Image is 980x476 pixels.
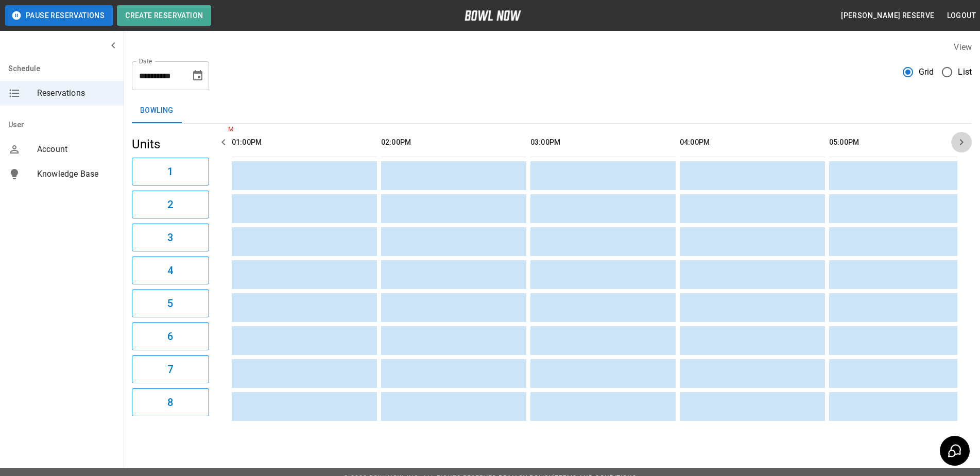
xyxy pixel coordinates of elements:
img: logo [465,10,521,21]
div: inventory tabs [132,98,972,123]
button: 2 [132,191,209,218]
span: Knowledge Base [37,168,115,180]
h5: Units [132,136,209,152]
span: List [958,66,972,78]
th: 01:00PM [232,128,377,157]
button: 8 [132,388,209,416]
h6: 2 [167,196,173,213]
button: 1 [132,158,209,185]
button: Logout [943,6,980,25]
button: Pause Reservations [5,5,113,26]
span: Grid [919,66,934,78]
button: 3 [132,224,209,251]
h6: 6 [167,328,173,345]
th: 02:00PM [381,128,526,157]
button: 6 [132,322,209,350]
span: Reservations [37,87,115,99]
h6: 7 [167,361,173,378]
h6: 3 [167,229,173,246]
button: 4 [132,257,209,284]
label: View [954,42,972,52]
h6: 1 [167,163,173,180]
button: Choose date, selected date is Sep 27, 2025 [187,65,208,86]
button: 7 [132,355,209,383]
button: [PERSON_NAME] reserve [837,6,938,25]
h6: 5 [167,295,173,312]
span: Account [37,143,115,156]
h6: 4 [167,262,173,279]
h6: 8 [167,394,173,411]
button: Bowling [132,98,182,123]
button: 5 [132,290,209,317]
button: Create Reservation [117,5,211,26]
